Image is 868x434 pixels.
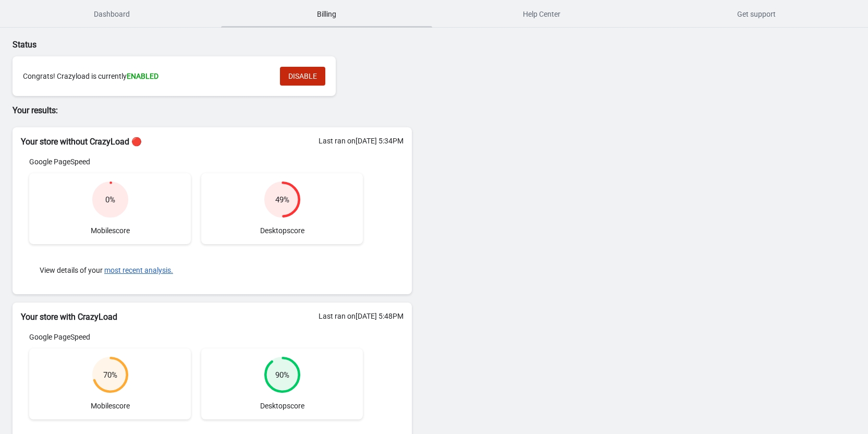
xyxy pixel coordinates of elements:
[6,5,217,23] span: Dashboard
[104,266,173,274] button: most recent analysis.
[201,348,363,419] div: Desktop score
[105,195,115,205] div: 0 %
[201,173,363,244] div: Desktop score
[29,156,363,167] div: Google PageSpeed
[4,1,219,28] button: Dashboard
[21,136,404,148] h2: Your store without CrazyLoad 🔴
[275,370,289,380] div: 90 %
[29,332,363,342] div: Google PageSpeed
[29,173,191,244] div: Mobile score
[23,71,270,81] div: Congrats! Crazyload is currently
[221,5,432,23] span: Billing
[21,311,404,323] h2: Your store with CrazyLoad
[319,136,404,146] div: Last ran on [DATE] 5:34PM
[13,104,412,117] p: Your results:
[280,67,325,86] button: DISABLE
[436,5,647,23] span: Help Center
[319,311,404,321] div: Last ran on [DATE] 5:48PM
[288,72,317,80] span: DISABLE
[29,348,191,419] div: Mobile score
[103,370,117,380] div: 70 %
[651,5,862,23] span: Get support
[127,72,158,80] span: ENABLED
[13,39,412,51] p: Status
[29,255,363,286] div: View details of your
[275,195,289,205] div: 49 %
